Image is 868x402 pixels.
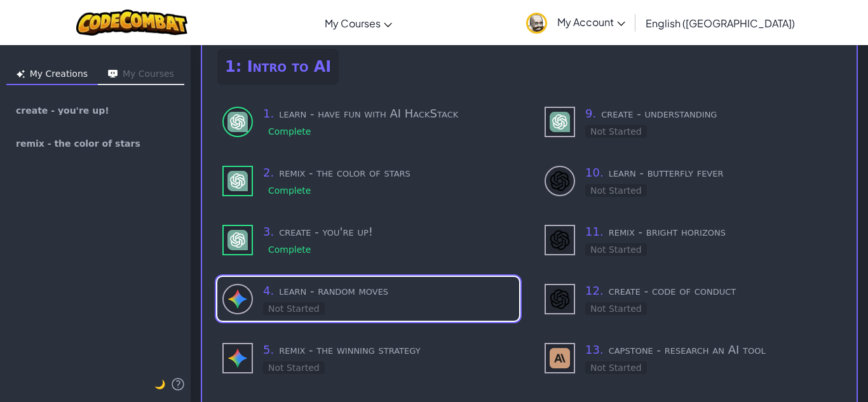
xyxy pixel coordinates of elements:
img: GPT-4 [227,171,248,191]
button: My Creations [6,65,98,85]
img: DALL-E 3 [550,171,570,191]
a: create - you're up! [5,95,186,126]
span: 3 . [263,225,274,238]
h3: remix - the winning strategy [263,341,514,359]
span: My Account [557,15,625,29]
img: Icon [17,70,25,78]
div: use - DALL-E 3 (Not Started) [539,218,841,262]
h3: learn - random moves [263,282,514,300]
div: Not Started [585,243,647,256]
div: learn to use - GPT-4 (Complete) [217,100,519,144]
h3: create - you're up! [263,223,514,241]
div: use - DALL-E 3 (Not Started) [539,277,841,321]
img: GPT-4 [227,112,248,132]
a: My Courses [318,6,398,40]
div: use - GPT-4 (Complete) [217,159,519,203]
img: DALL-E 3 [550,289,570,309]
span: My Courses [325,17,381,30]
div: Not Started [263,361,325,374]
span: 13 . [585,343,604,356]
img: GPT-4 [550,112,570,132]
h3: learn - have fun with AI HackStack [263,105,514,123]
span: 11 . [585,225,604,238]
span: 1 . [263,107,274,120]
button: 🌙 [154,377,165,392]
span: 2 . [263,166,274,179]
span: 9 . [585,107,596,120]
h2: 1: Intro to AI [217,49,339,84]
div: Not Started [585,125,647,138]
div: Not Started [585,361,647,374]
div: use - GPT-4 (Not Started) [539,100,841,144]
a: English ([GEOGRAPHIC_DATA]) [639,6,801,40]
span: 🌙 [154,379,165,389]
span: 5 . [263,343,274,356]
span: 10 . [585,166,604,179]
div: Complete [263,243,316,256]
div: learn to use - DALL-E 3 (Not Started) [539,159,841,203]
span: remix - the color of stars [16,139,140,148]
div: Complete [263,184,316,197]
span: create - you're up! [16,106,109,115]
h3: create - understanding [585,105,836,123]
img: avatar [526,13,547,34]
div: use - Gemini (Not Started) [217,336,519,380]
span: English ([GEOGRAPHIC_DATA]) [646,17,795,30]
div: Not Started [585,302,647,315]
h3: remix - the color of stars [263,164,514,182]
div: Complete [263,125,316,138]
div: use - GPT-4 (Complete) [217,218,519,262]
a: remix - the color of stars [5,128,186,159]
span: 4 . [263,284,274,297]
img: Icon [108,70,118,78]
img: GPT-4 [227,230,248,250]
span: 12 . [585,284,604,297]
img: Gemini [227,348,248,368]
button: My Courses [98,65,184,85]
h3: create - code of conduct [585,282,836,300]
h3: remix - bright horizons [585,223,836,241]
h3: learn - butterfly fever [585,164,836,182]
h3: capstone - research an AI tool [585,341,836,359]
a: My Account [520,3,632,43]
div: use - Claude (Not Started) [539,336,841,380]
div: Not Started [585,184,647,197]
img: Gemini [227,289,248,309]
img: Claude [550,348,570,368]
img: CodeCombat logo [76,10,187,36]
img: DALL-E 3 [550,230,570,250]
div: Not Started [263,302,325,315]
div: learn to use - Gemini (Not Started) [217,277,519,321]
